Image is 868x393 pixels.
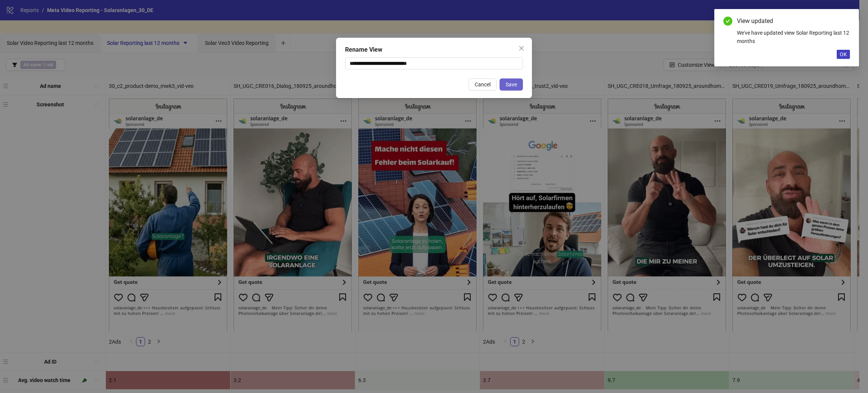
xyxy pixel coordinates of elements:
[842,17,850,25] a: Close
[723,17,732,26] span: check-circle
[515,42,527,54] button: Close
[518,45,524,51] span: close
[840,51,847,57] span: OK
[506,81,517,88] span: Save
[737,17,850,26] div: View updated
[475,81,491,88] span: Cancel
[345,45,523,54] div: Rename View
[737,29,850,45] div: We've have updated view Solar Reporting last 12 months
[837,50,850,59] button: OK
[500,78,523,91] button: Save
[469,78,497,91] button: Cancel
